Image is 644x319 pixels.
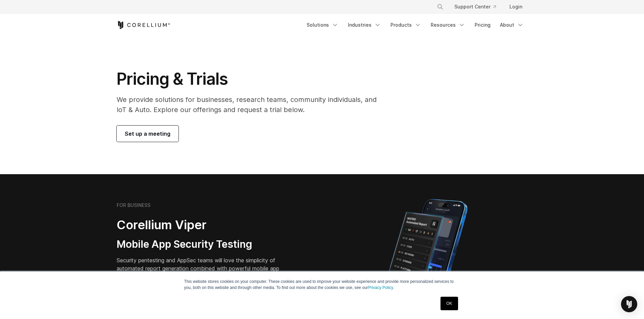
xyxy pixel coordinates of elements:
[504,1,528,13] a: Login
[427,19,469,31] a: Resources
[117,69,386,89] h1: Pricing & Trials
[368,285,394,290] a: Privacy Policy.
[440,297,458,310] a: OK
[496,19,528,31] a: About
[117,95,386,115] p: We provide solutions for businesses, research teams, community individuals, and IoT & Auto. Explo...
[117,217,290,233] h2: Corellium Viper
[117,256,290,281] p: Security pentesting and AppSec teams will love the simplicity of automated report generation comb...
[303,19,528,31] div: Navigation Menu
[621,296,637,312] div: Open Intercom Messenger
[434,1,446,13] button: Search
[377,196,479,314] img: Corellium MATRIX automated report on iPhone showing app vulnerability test results across securit...
[344,19,385,31] a: Industries
[117,202,150,208] h6: FOR BUSINESS
[471,19,495,31] a: Pricing
[303,19,342,31] a: Solutions
[184,278,460,291] p: This website stores cookies on your computer. These cookies are used to improve your website expe...
[117,238,290,251] h3: Mobile App Security Testing
[386,19,425,31] a: Products
[117,126,178,142] a: Set up a meeting
[125,130,170,138] span: Set up a meeting
[429,1,528,13] div: Navigation Menu
[117,21,170,29] a: Corellium Home
[449,1,501,13] a: Support Center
